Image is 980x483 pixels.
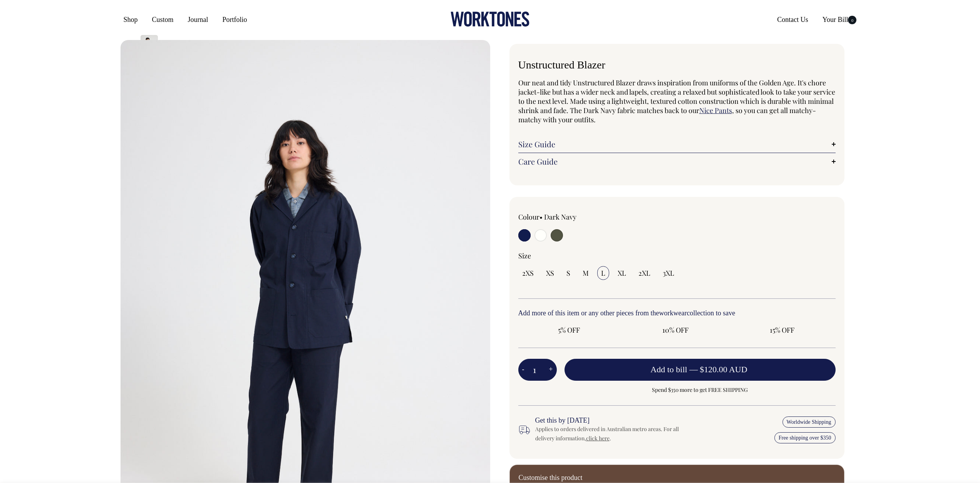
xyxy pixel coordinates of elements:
[149,13,177,27] a: Custom
[219,13,250,27] a: Portfolio
[597,266,609,280] input: L
[563,266,574,280] input: S
[618,268,626,278] span: XL
[663,268,674,278] span: 3XL
[542,266,558,280] input: XS
[518,140,836,149] a: Size Guide
[601,268,605,278] span: L
[522,268,534,278] span: 2XS
[518,362,528,378] button: -
[566,268,570,278] span: S
[848,16,856,24] span: 0
[518,157,836,166] a: Care Guide
[819,13,860,27] a: Your Bill0
[518,266,538,280] input: 2XS
[535,425,692,443] div: Applies to orders delivered in Australian metro areas. For all delivery information, .
[185,13,211,27] a: Journal
[518,323,620,337] input: 5% OFF
[121,13,141,27] a: Shop
[546,268,554,278] span: XS
[579,266,593,280] input: M
[545,362,556,378] button: +
[659,266,678,280] input: 3XL
[638,268,650,278] span: 2XL
[625,323,727,337] input: 10% OFF
[635,266,654,280] input: 2XL
[735,325,829,335] span: 15% OFF
[522,325,616,335] span: 5% OFF
[586,435,610,442] a: click here
[614,266,630,280] input: XL
[774,13,811,27] a: Contact Us
[141,35,158,62] img: off-white
[628,325,723,335] span: 10% OFF
[731,323,833,337] input: 15% OFF
[583,268,589,278] span: M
